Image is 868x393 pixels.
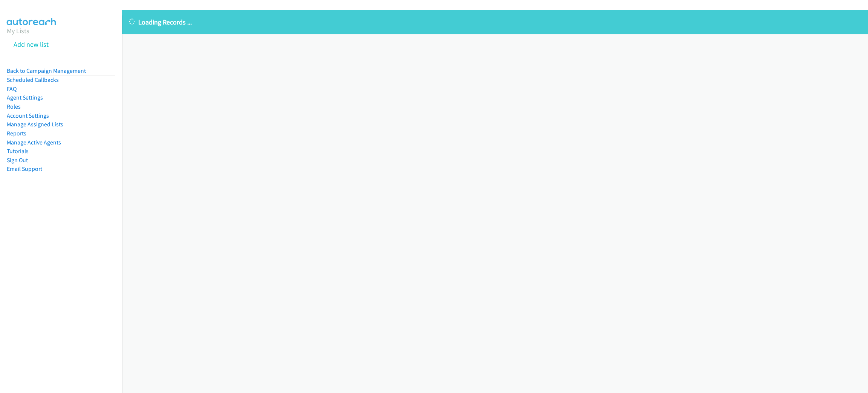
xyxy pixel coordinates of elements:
a: Agent Settings [7,94,43,101]
a: FAQ [7,85,17,92]
a: Email Support [7,165,42,172]
a: Tutorials [7,147,29,155]
a: Manage Active Agents [7,139,61,146]
a: Reports [7,130,26,137]
p: Loading Records ... [129,17,861,27]
a: Sign Out [7,157,28,164]
a: My Lists [7,26,29,35]
a: Roles [7,103,21,110]
a: Manage Assigned Lists [7,121,63,128]
a: Add new list [14,40,49,49]
a: Account Settings [7,112,49,119]
a: Scheduled Callbacks [7,76,59,83]
a: Back to Campaign Management [7,67,86,74]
